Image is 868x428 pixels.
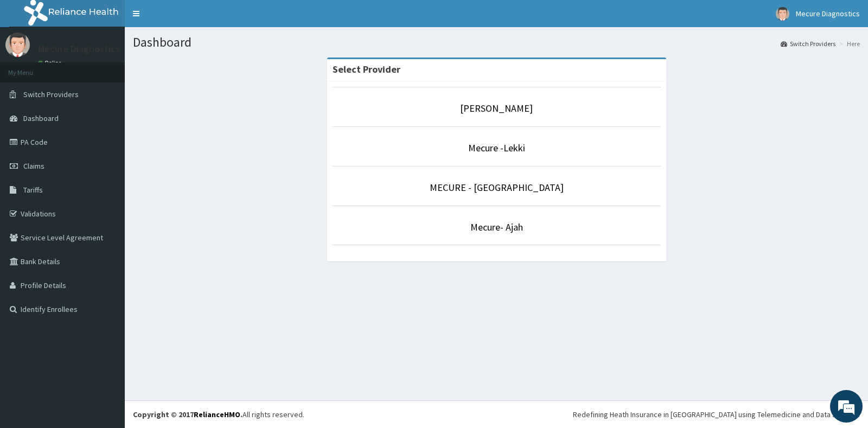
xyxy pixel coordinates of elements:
a: Online [38,59,64,67]
a: [PERSON_NAME] [460,102,533,114]
a: Mecure- Ajah [470,221,523,233]
div: Redefining Heath Insurance in [GEOGRAPHIC_DATA] using Telemedicine and Data Science! [573,409,860,420]
img: d_794563401_company_1708531726252_794563401 [20,54,44,81]
strong: Select Provider [333,63,400,75]
span: We're online! [63,137,150,246]
img: User Image [5,33,30,57]
a: Mecure -Lekki [468,142,525,154]
a: MECURE - [GEOGRAPHIC_DATA] [430,181,564,194]
div: Minimize live chat window [178,5,204,31]
li: Here [837,39,860,48]
span: Claims [23,161,44,171]
h1: Dashboard [133,35,860,49]
p: Mecure Diagnostics [38,44,120,54]
a: RelianceHMO [194,410,240,419]
textarea: Type your message and hit 'Enter' [5,296,207,334]
span: Mecure Diagnostics [796,9,860,18]
span: Dashboard [23,113,59,123]
span: Tariffs [23,185,43,195]
footer: All rights reserved. [125,400,868,428]
div: Chat with us now [56,61,182,75]
img: User Image [776,7,789,21]
a: Switch Providers [781,39,835,48]
strong: Copyright © 2017 . [133,410,242,419]
span: Switch Providers [23,90,79,99]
